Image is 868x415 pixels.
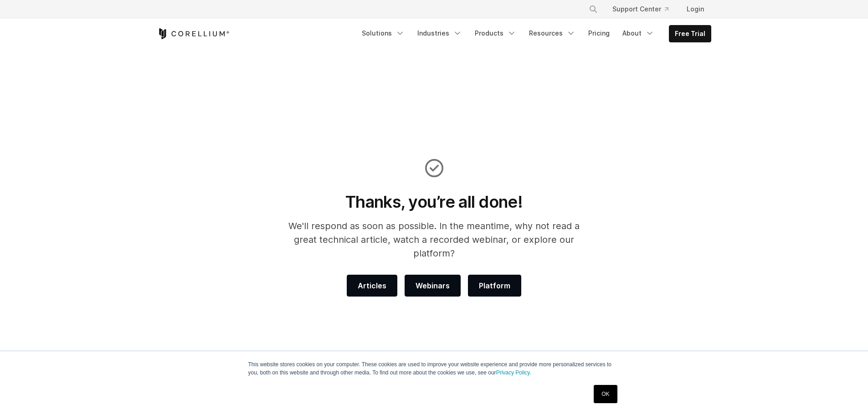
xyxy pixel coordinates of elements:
p: This website stores cookies on your computer. These cookies are used to improve your website expe... [248,360,620,377]
button: Search [585,1,601,17]
a: Corellium Home [157,28,230,39]
a: Webinars [405,275,461,297]
span: Platform [479,280,510,291]
a: Solutions [356,25,410,41]
p: We'll respond as soon as possible. In the meantime, why not read a great technical article, watch... [276,219,592,260]
a: Pricing [583,25,615,41]
a: Login [679,1,711,17]
a: About [617,25,660,41]
a: Resources [524,25,581,41]
span: Articles [358,280,386,291]
a: Articles [347,275,397,297]
span: Webinars [416,280,450,291]
a: Free Trial [669,26,711,42]
a: Privacy Policy. [496,369,531,376]
a: Products [469,25,522,41]
a: Support Center [605,1,676,17]
a: Industries [412,25,467,41]
div: Navigation Menu [356,25,711,42]
a: Platform [468,275,521,297]
h1: Thanks, you’re all done! [276,192,592,212]
div: Navigation Menu [578,1,711,17]
a: OK [594,385,617,403]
